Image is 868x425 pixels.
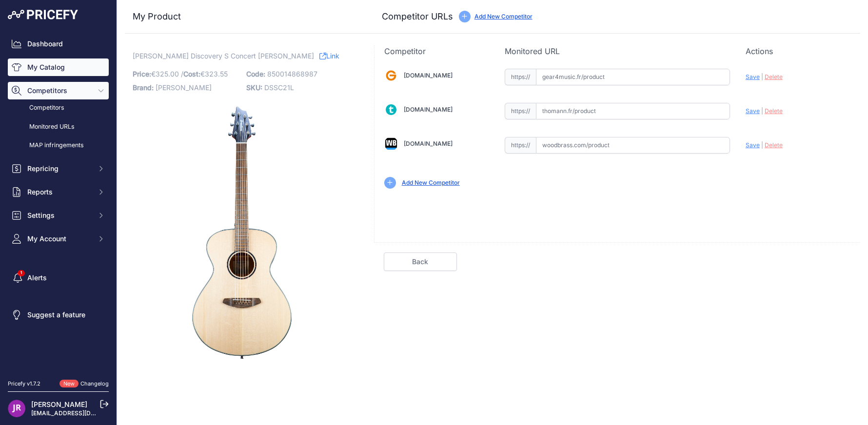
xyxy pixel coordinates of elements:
[267,70,317,78] span: 850014868987
[505,137,536,154] span: https://
[31,400,87,408] a: [PERSON_NAME]
[8,82,109,99] button: Competitors
[181,70,228,78] span: / €
[8,230,109,248] button: My Account
[8,306,109,324] a: Suggest a feature
[765,107,783,115] span: Delete
[27,187,91,197] span: Reports
[319,50,339,62] a: Link
[246,70,265,78] span: Code:
[156,83,212,92] span: [PERSON_NAME]
[536,69,730,85] input: gear4music.fr/product
[8,35,109,53] a: Dashboard
[8,58,109,76] a: My Catalog
[8,137,109,154] a: MAP infringements
[27,164,91,174] span: Repricing
[384,252,457,271] a: Back
[133,83,154,92] span: Brand:
[27,86,91,96] span: Competitors
[8,118,109,135] a: Monitored URLs
[8,160,109,177] button: Repricing
[505,103,536,119] span: https://
[761,107,763,115] span: |
[404,72,453,79] a: [DOMAIN_NAME]
[205,70,228,78] span: 323.55
[133,70,151,78] span: Price:
[133,50,314,62] span: [PERSON_NAME] Discovery S Concert [PERSON_NAME]
[8,35,109,368] nav: Sidebar
[505,69,536,85] span: https://
[474,13,533,20] a: Add New Competitor
[8,380,40,388] div: Pricefy v1.7.2
[384,45,489,57] p: Competitor
[761,73,763,80] span: |
[59,380,79,388] span: New
[402,179,460,186] a: Add New Competitor
[8,99,109,116] a: Competitors
[765,141,783,149] span: Delete
[746,107,760,115] span: Save
[746,141,760,149] span: Save
[8,269,109,287] a: Alerts
[8,183,109,201] button: Reports
[536,103,730,119] input: thomann.fr/product
[761,141,763,149] span: |
[746,45,850,57] p: Actions
[8,207,109,224] button: Settings
[536,137,730,154] input: woodbrass.com/product
[133,67,240,81] p: €
[80,380,109,387] a: Changelog
[264,83,294,92] span: DSSC21L
[382,10,453,23] h3: Competitor URLs
[765,73,783,80] span: Delete
[156,70,179,78] span: 325.00
[246,83,262,92] span: SKU:
[746,73,760,80] span: Save
[31,409,133,417] a: [EMAIL_ADDRESS][DOMAIN_NAME]
[133,10,355,23] h3: My Product
[404,140,453,147] a: [DOMAIN_NAME]
[27,211,91,220] span: Settings
[8,10,78,19] img: Pricefy Logo
[183,70,200,78] span: Cost:
[505,45,730,57] p: Monitored URL
[404,106,453,113] a: [DOMAIN_NAME]
[27,234,91,244] span: My Account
